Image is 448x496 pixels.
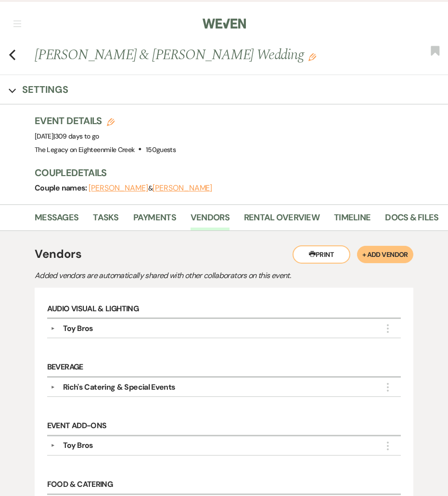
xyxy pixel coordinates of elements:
[35,145,135,154] span: The Legacy on Eighteenmile Creek
[63,323,93,334] div: Toy Bros
[93,211,118,230] a: Tasks
[35,132,99,140] span: [DATE]
[308,52,316,61] button: Edit
[89,184,212,192] span: &
[47,300,401,319] h6: Audio Visual & Lighting
[191,211,230,230] a: Vendors
[63,440,93,451] div: Toy Bros
[22,83,68,96] h3: Settings
[35,114,176,127] h3: Event Details
[146,145,176,154] span: 150 guests
[293,245,350,264] button: Print
[35,269,371,282] p: Added vendors are automatically shared with other collaborators on this event.
[89,184,148,192] button: [PERSON_NAME]
[63,382,176,393] div: Rich's Catering & Special Events
[153,184,212,192] button: [PERSON_NAME]
[35,45,361,65] h1: [PERSON_NAME] & [PERSON_NAME] Wedding
[334,211,371,230] a: Timeline
[203,13,246,34] img: Weven Logo
[47,476,401,495] h6: Food & Catering
[47,385,59,390] button: ▼
[9,83,68,96] button: Settings
[47,326,59,331] button: ▼
[357,246,413,263] button: + Add Vendor
[35,166,438,179] h3: Couple Details
[35,211,78,230] a: Messages
[133,211,176,230] a: Payments
[53,132,99,140] span: |
[47,358,401,378] h6: Beverage
[35,183,89,193] span: Couple names:
[47,443,59,448] button: ▼
[55,132,99,140] span: 309 days to go
[47,417,401,436] h6: Event Add-Ons
[35,245,155,263] h4: Vendors
[244,211,320,230] a: Rental Overview
[385,211,438,230] a: Docs & Files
